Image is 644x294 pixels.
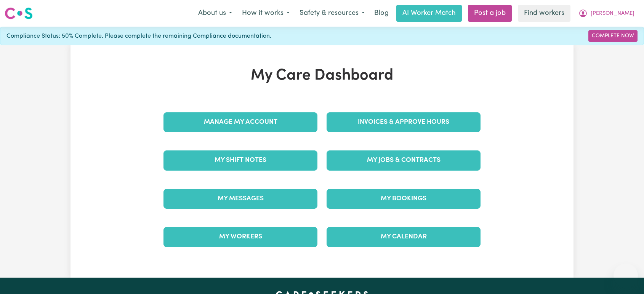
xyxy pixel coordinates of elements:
[468,5,512,22] a: Post a job
[5,6,33,20] img: Careseekers logo
[6,32,271,41] span: Compliance Status: 50% Complete. Please complete the remaining Compliance documentation.
[163,112,317,132] a: Manage My Account
[370,5,393,22] a: Blog
[327,112,481,132] a: Invoices & Approve Hours
[193,5,237,21] button: About us
[591,10,634,18] span: [PERSON_NAME]
[588,30,638,42] a: Complete Now
[614,264,638,288] iframe: Button to launch messaging window
[163,150,317,170] a: My Shift Notes
[295,5,370,21] button: Safety & resources
[327,227,481,247] a: My Calendar
[518,5,570,22] a: Find workers
[237,5,295,21] button: How it works
[327,189,481,209] a: My Bookings
[327,150,481,170] a: My Jobs & Contracts
[159,67,485,85] h1: My Care Dashboard
[5,5,33,22] a: Careseekers logo
[163,189,317,209] a: My Messages
[574,5,639,21] button: My Account
[163,227,317,247] a: My Workers
[396,5,462,22] a: AI Worker Match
